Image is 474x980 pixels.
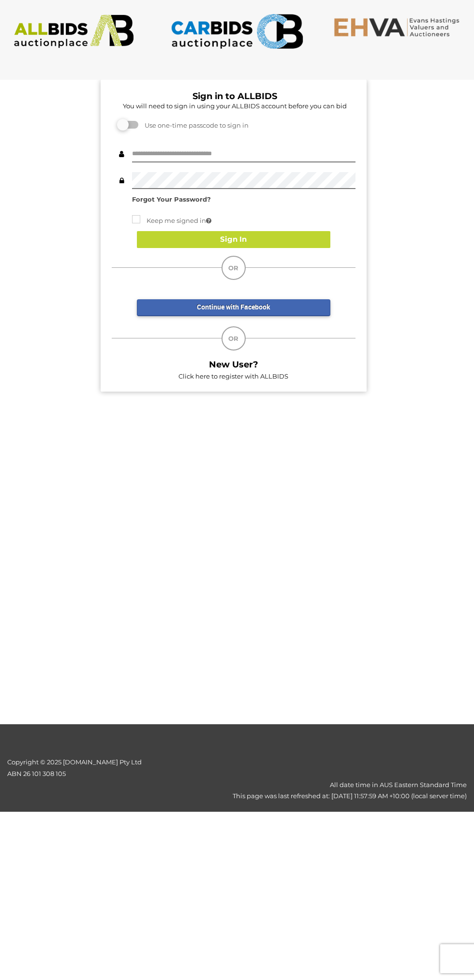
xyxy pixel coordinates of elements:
h5: You will need to sign in using your ALLBIDS account before you can bid [114,102,355,109]
img: EHVA.com.au [333,17,467,37]
label: Keep me signed in [132,215,211,226]
button: Sign In [137,231,330,248]
b: Sign in to ALLBIDS [193,91,277,102]
div: OR [222,256,246,280]
a: Continue with Facebook [137,299,330,316]
b: New User? [209,359,258,370]
div: OR [222,326,246,351]
a: Forgot Your Password? [132,195,211,203]
a: Click here to register with ALLBIDS [178,372,288,380]
img: ALLBIDS.com.au [7,15,141,48]
img: CARBIDS.com.au [170,10,304,53]
span: Use one-time passcode to sign in [140,121,249,129]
